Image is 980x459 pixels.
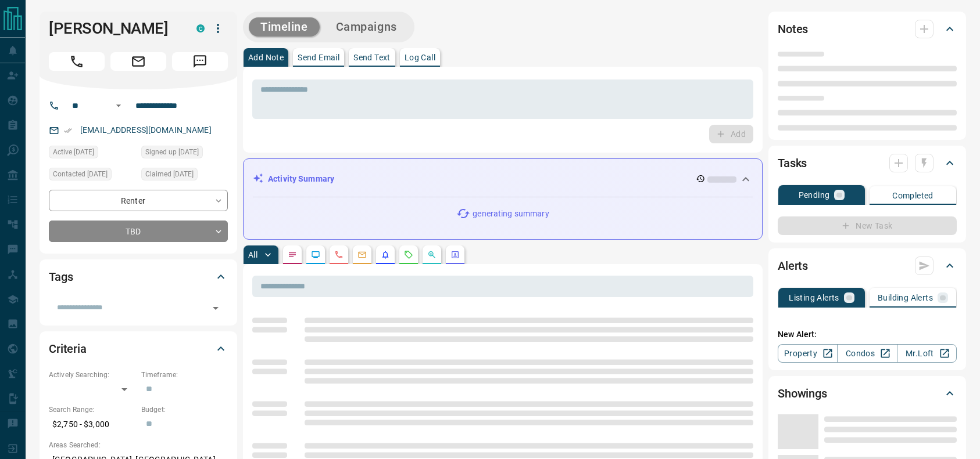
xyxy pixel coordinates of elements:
[141,404,228,415] p: Budget:
[778,149,957,177] div: Tasks
[145,168,194,180] span: Claimed [DATE]
[49,146,135,162] div: Sat Aug 09 2025
[49,263,228,291] div: Tags
[253,168,753,190] div: Activity Summary
[49,190,228,211] div: Renter
[778,384,827,403] h2: Showings
[196,24,205,32] div: condos.ca
[53,146,94,158] span: Active [DATE]
[334,250,344,259] svg: Calls
[897,344,957,363] a: Mr.Loft
[357,250,367,259] svg: Emails
[141,370,228,380] p: Timeframe:
[49,221,228,242] div: TBD
[80,125,212,135] a: [EMAIL_ADDRESS][DOMAIN_NAME]
[49,52,105,71] span: Call
[778,154,807,172] h2: Tasks
[353,53,391,62] p: Send Text
[141,146,228,162] div: Fri Aug 08 2025
[778,344,838,363] a: Property
[110,52,166,71] span: Email
[49,404,135,415] p: Search Range:
[49,440,228,450] p: Areas Searched:
[381,250,390,259] svg: Listing Alerts
[49,168,135,184] div: Fri Aug 08 2025
[49,268,73,286] h2: Tags
[249,17,320,37] button: Timeline
[778,20,808,38] h2: Notes
[311,250,320,259] svg: Lead Browsing Activity
[141,168,228,184] div: Fri Aug 08 2025
[450,250,460,259] svg: Agent Actions
[789,294,839,302] p: Listing Alerts
[405,53,435,62] p: Log Call
[49,335,228,363] div: Criteria
[64,127,72,135] svg: Email Verified
[473,208,549,220] p: generating summary
[208,300,224,316] button: Open
[298,53,339,62] p: Send Email
[248,251,257,259] p: All
[892,191,933,200] p: Completed
[404,250,413,259] svg: Requests
[112,99,126,113] button: Open
[778,252,957,280] div: Alerts
[778,328,957,341] p: New Alert:
[49,339,87,358] h2: Criteria
[778,15,957,43] div: Notes
[778,256,808,275] h2: Alerts
[288,250,297,259] svg: Notes
[837,344,897,363] a: Condos
[427,250,437,259] svg: Opportunities
[53,168,108,180] span: Contacted [DATE]
[145,146,199,158] span: Signed up [DATE]
[172,52,228,71] span: Message
[49,415,135,434] p: $2,750 - $3,000
[248,53,284,62] p: Add Note
[49,19,179,38] h1: [PERSON_NAME]
[324,17,409,37] button: Campaigns
[878,294,933,302] p: Building Alerts
[799,191,830,199] p: Pending
[49,370,135,380] p: Actively Searching:
[268,173,334,185] p: Activity Summary
[778,380,957,407] div: Showings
